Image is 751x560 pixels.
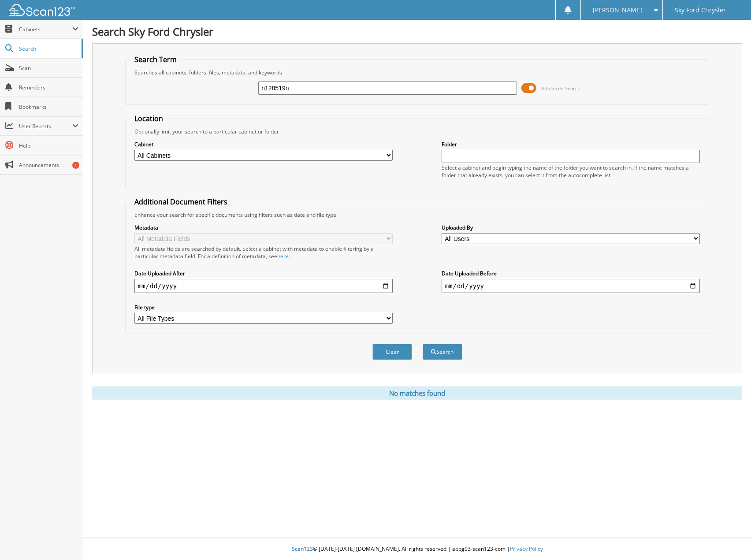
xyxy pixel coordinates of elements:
label: Date Uploaded After [134,270,393,277]
legend: Search Term [130,55,181,64]
span: User Reports [19,122,72,130]
label: Date Uploaded Before [442,270,700,277]
legend: Location [130,114,167,123]
label: File type [134,304,393,311]
div: Select a cabinet and begin typing the name of the folder you want to search in. If the name match... [442,164,700,179]
label: Metadata [134,224,393,231]
div: All metadata fields are searched by default. Select a cabinet with metadata to enable filtering b... [134,245,393,260]
span: [PERSON_NAME] [593,7,642,13]
legend: Additional Document Filters [130,197,232,207]
span: Help [19,142,78,149]
div: 1 [72,162,79,169]
span: Announcements [19,161,78,169]
span: Sky Ford Chrysler [675,7,726,13]
label: Cabinet [134,141,393,148]
span: Scan [19,64,78,72]
span: Bookmarks [19,103,78,111]
span: Advanced Search [541,85,580,92]
div: Searches all cabinets, folders, files, metadata, and keywords [130,69,705,76]
span: Scan123 [292,545,313,553]
label: Folder [442,141,700,148]
span: Search [19,45,77,52]
button: Search [423,344,462,360]
img: scan123-logo-white.svg [9,4,75,16]
a: here [277,252,289,260]
span: Reminders [19,84,78,91]
div: Enhance your search for specific documents using filters such as date and file type. [130,211,705,219]
span: Cabinets [19,26,72,33]
div: No matches found [92,386,742,400]
label: Uploaded By [442,224,700,231]
input: start [134,279,393,293]
div: © [DATE]-[DATE] [DOMAIN_NAME]. All rights reserved | appg03-scan123-com | [83,538,751,560]
button: Clear [372,344,412,360]
a: Privacy Policy [510,545,543,553]
h1: Search Sky Ford Chrysler [92,24,742,39]
div: Optionally limit your search to a particular cabinet or folder [130,128,705,135]
input: end [442,279,700,293]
